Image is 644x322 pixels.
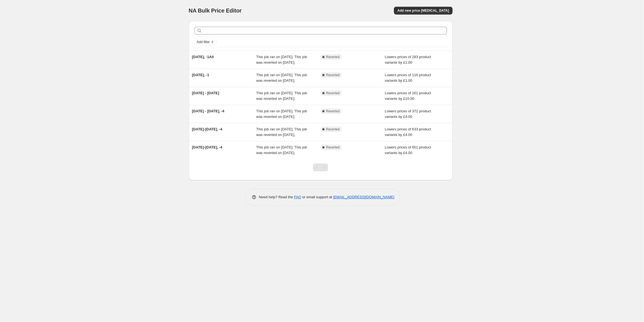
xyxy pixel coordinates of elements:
[326,73,340,77] span: Reverted
[256,55,307,65] span: This job ran on [DATE]. This job was reverted on [DATE].
[326,109,340,113] span: Reverted
[256,145,307,155] span: This job ran on [DATE]. This job was reverted on [DATE].
[256,127,307,137] span: This job ran on [DATE]. This job was reverted on [DATE].
[394,7,452,14] button: Add new price [MEDICAL_DATA]
[192,55,214,59] span: [DATE], -1All
[189,8,242,14] span: NA Bulk Price Editor
[192,109,225,113] span: [DATE] - [DATE], -4
[256,91,307,101] span: This job ran on [DATE]. This job was reverted on [DATE].
[192,127,222,131] span: [DATE]-[DATE], -4
[333,195,394,199] a: [EMAIL_ADDRESS][DOMAIN_NAME]
[192,145,222,149] span: [DATE]-[DATE], -4
[385,73,431,83] span: Lowers prices of 116 product variants by £1.00
[256,73,307,83] span: This job ran on [DATE]. This job was reverted on [DATE].
[197,40,210,44] span: Add filter
[192,91,219,95] span: [DATE] - [DATE]
[326,55,340,59] span: Reverted
[313,164,328,171] nav: Pagination
[256,109,307,119] span: This job ran on [DATE]. This job was reverted on [DATE].
[385,55,431,65] span: Lowers prices of 283 product variants by £1.00
[192,73,209,77] span: [DATE], -1
[294,195,301,199] a: FAQ
[259,195,294,199] span: Need help? Read the
[385,145,431,155] span: Lowers prices of 651 product variants by £4.00
[194,39,217,45] button: Add filter
[385,109,431,119] span: Lowers prices of 372 product variants by £4.00
[326,127,340,132] span: Reverted
[301,195,333,199] span: or email support at
[385,91,431,101] span: Lowers prices of 161 product variants by £10.00
[326,91,340,95] span: Reverted
[326,145,340,150] span: Reverted
[385,127,431,137] span: Lowers prices of 633 product variants by £4.00
[397,8,449,13] span: Add new price [MEDICAL_DATA]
